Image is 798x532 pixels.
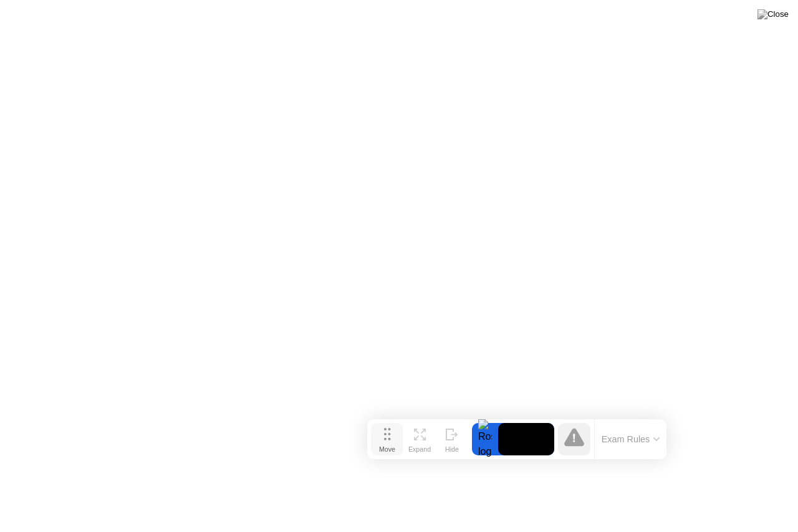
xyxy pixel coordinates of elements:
button: Move [371,423,403,455]
div: Move [379,445,395,453]
div: Expand [408,445,431,453]
button: Exam Rules [598,434,664,445]
button: Expand [403,423,436,455]
div: Hide [445,445,459,453]
button: Hide [436,423,468,455]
